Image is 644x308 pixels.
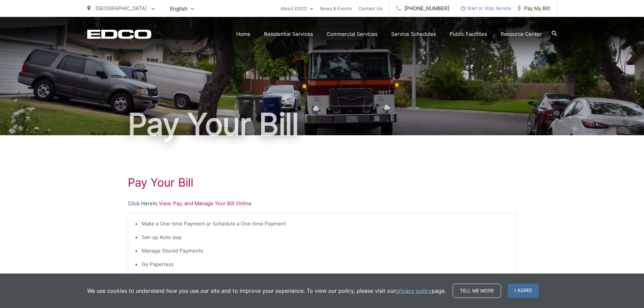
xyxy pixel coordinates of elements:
[87,108,557,141] h1: Pay Your Bill
[453,284,501,298] a: Tell me more
[142,233,509,241] li: Set-up Auto-pay
[165,3,199,15] span: English
[264,30,313,38] a: Residential Services
[501,30,542,38] a: Resource Center
[396,287,432,295] a: privacy policy
[95,5,147,11] span: [GEOGRAPHIC_DATA]
[391,30,436,38] a: Service Schedules
[87,287,446,295] p: We use cookies to understand how you use our site and to improve your experience. To view our pol...
[236,30,251,38] a: Home
[87,29,151,39] a: EDCD logo. Return to the homepage.
[142,220,509,228] li: Make a One-time Payment or Schedule a One-time Payment
[128,199,153,208] a: Click Here
[142,260,509,268] li: Go Paperless
[142,247,509,255] li: Manage Stored Payments
[359,4,382,13] a: Contact Us
[128,199,517,208] p: to View, Pay, and Manage Your Bill Online
[508,284,539,298] span: I agree
[450,30,487,38] a: Public Facilities
[281,4,313,13] a: About EDCO
[128,176,517,189] h1: Pay Your Bill
[327,30,378,38] a: Commercial Services
[320,4,352,13] a: News & Events
[518,4,550,13] span: Pay My Bill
